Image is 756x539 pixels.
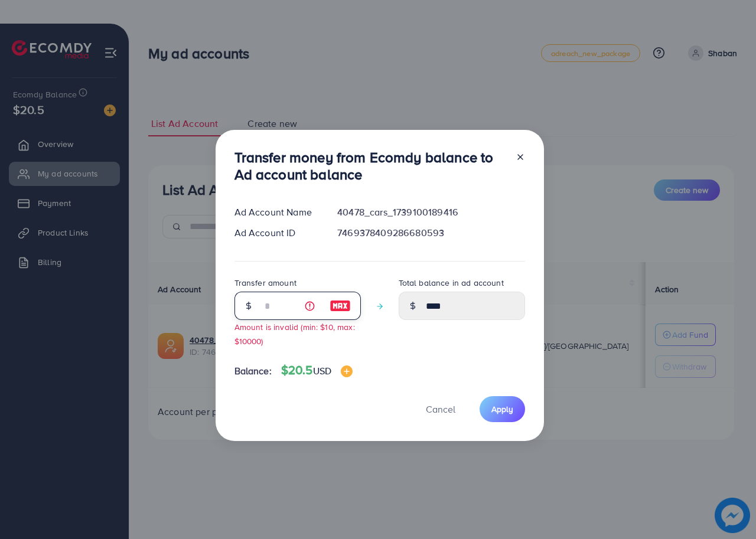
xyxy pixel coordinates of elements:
h3: Transfer money from Ecomdy balance to Ad account balance [234,149,506,183]
div: 7469378409286680593 [328,226,534,240]
label: Transfer amount [234,277,296,289]
span: Balance: [234,364,272,378]
div: Ad Account ID [225,226,328,240]
button: Apply [480,396,525,422]
span: USD [313,364,331,377]
img: image [341,365,353,377]
label: Total balance in ad account [399,277,504,289]
button: Cancel [411,396,470,422]
h4: $20.5 [281,363,353,378]
div: Ad Account Name [225,205,328,219]
img: image [330,299,351,313]
div: 40478_cars_1739100189416 [328,205,534,219]
span: Cancel [426,403,455,416]
small: Amount is invalid (min: $10, max: $10000) [234,321,355,346]
span: Apply [491,403,513,415]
